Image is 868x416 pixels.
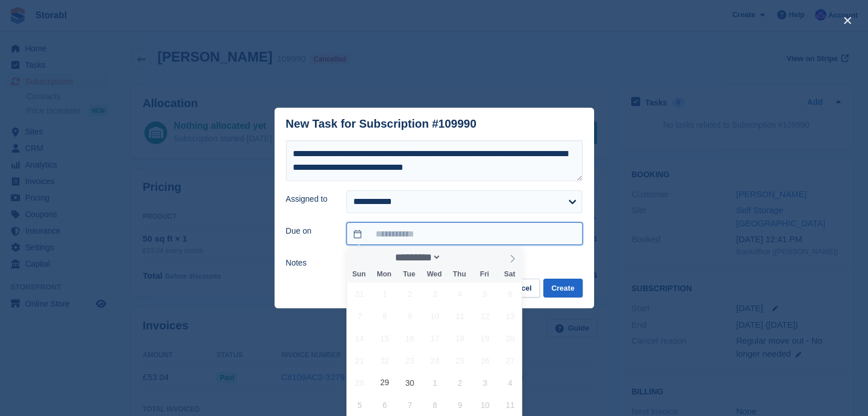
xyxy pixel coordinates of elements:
span: October 10, 2025 [474,394,496,416]
span: September 26, 2025 [474,349,496,372]
span: October 6, 2025 [374,394,396,416]
span: September 23, 2025 [398,349,421,372]
span: Fri [472,271,497,278]
span: October 1, 2025 [423,372,446,394]
span: September 1, 2025 [374,283,396,305]
span: Mon [372,271,397,278]
span: September 6, 2025 [499,283,521,305]
span: September 29, 2025 [374,372,396,394]
span: October 4, 2025 [499,372,521,394]
span: Thu [447,271,472,278]
button: Create [543,279,582,297]
span: September 21, 2025 [349,349,371,372]
span: September 2, 2025 [398,283,421,305]
span: September 18, 2025 [449,327,471,349]
button: close [838,11,857,30]
span: September 16, 2025 [398,327,421,349]
label: Due on [286,225,333,237]
span: September 27, 2025 [499,349,521,372]
span: September 15, 2025 [374,327,396,349]
select: Month [391,251,442,263]
label: Assigned to [286,193,333,205]
span: September 14, 2025 [349,327,371,349]
span: September 24, 2025 [423,349,446,372]
span: Wed [422,271,447,278]
span: Tue [397,271,422,278]
span: September 19, 2025 [474,327,496,349]
span: September 30, 2025 [398,372,421,394]
span: September 5, 2025 [474,283,496,305]
span: Sun [346,271,372,278]
span: September 4, 2025 [449,283,471,305]
span: October 11, 2025 [499,394,521,416]
span: September 22, 2025 [374,349,396,372]
span: September 20, 2025 [499,327,521,349]
span: September 10, 2025 [423,305,446,327]
span: Sat [497,271,522,278]
span: October 8, 2025 [423,394,446,416]
span: October 5, 2025 [349,394,371,416]
span: October 9, 2025 [449,394,471,416]
span: September 13, 2025 [499,305,521,327]
span: September 28, 2025 [349,372,371,394]
span: October 3, 2025 [474,372,496,394]
span: September 8, 2025 [374,305,396,327]
label: Notes [286,257,333,269]
span: October 7, 2025 [398,394,421,416]
span: September 25, 2025 [449,349,471,372]
input: Year [441,251,477,263]
span: September 11, 2025 [449,305,471,327]
span: September 12, 2025 [474,305,496,327]
span: September 17, 2025 [423,327,446,349]
span: August 31, 2025 [349,283,371,305]
span: September 9, 2025 [398,305,421,327]
span: October 2, 2025 [449,372,471,394]
span: September 3, 2025 [423,283,446,305]
span: September 7, 2025 [349,305,371,327]
div: New Task for Subscription #109990 [286,117,477,130]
